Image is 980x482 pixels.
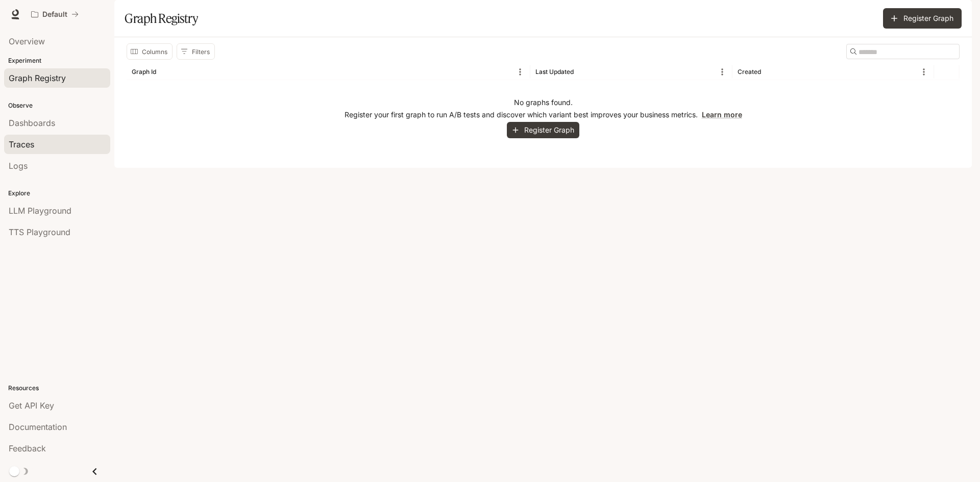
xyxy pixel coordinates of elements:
p: Default [42,10,67,19]
button: Select columns [127,43,173,60]
button: Sort [762,64,777,80]
button: Register Graph [507,122,579,139]
p: Register your first graph to run A/B tests and discover which variant best improves your business... [345,110,742,120]
button: Menu [512,64,528,80]
button: Register Graph [883,8,962,29]
div: Created [738,68,761,75]
button: Sort [575,64,590,80]
button: All workspaces [27,4,83,24]
div: Last Updated [535,68,574,75]
div: Search [846,44,960,59]
div: Graph Id [132,68,156,75]
button: Menu [715,64,730,80]
h1: Graph Registry [125,8,198,29]
button: Menu [916,64,932,80]
button: Show filters [177,43,215,60]
a: Learn more [702,110,742,119]
p: No graphs found. [514,97,573,108]
button: Sort [157,64,173,80]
